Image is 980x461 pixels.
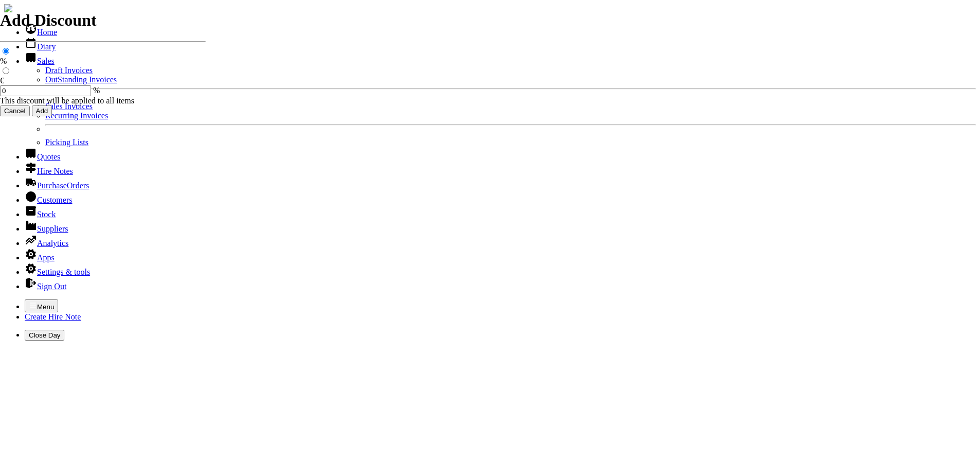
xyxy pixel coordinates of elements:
a: Apps [25,253,55,262]
a: PurchaseOrders [25,181,89,190]
a: Sign Out [25,282,66,291]
li: Hire Notes [25,162,976,176]
a: Analytics [25,239,68,247]
input: Add [32,105,52,116]
span: % [93,86,100,95]
a: Hire Notes [25,167,73,175]
a: Quotes [25,152,60,161]
button: Close Day [25,330,64,341]
input: % [3,48,9,55]
li: Stock [25,205,976,219]
ul: Sales [25,66,976,147]
a: Picking Lists [45,138,88,147]
a: Settings & tools [25,268,90,276]
a: Suppliers [25,224,68,233]
input: € [3,67,9,74]
a: Create Hire Note [25,312,81,321]
a: Stock [25,210,56,219]
li: Sales [25,51,976,147]
a: Customers [25,196,72,204]
button: Menu [25,299,58,312]
li: Suppliers [25,219,976,234]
